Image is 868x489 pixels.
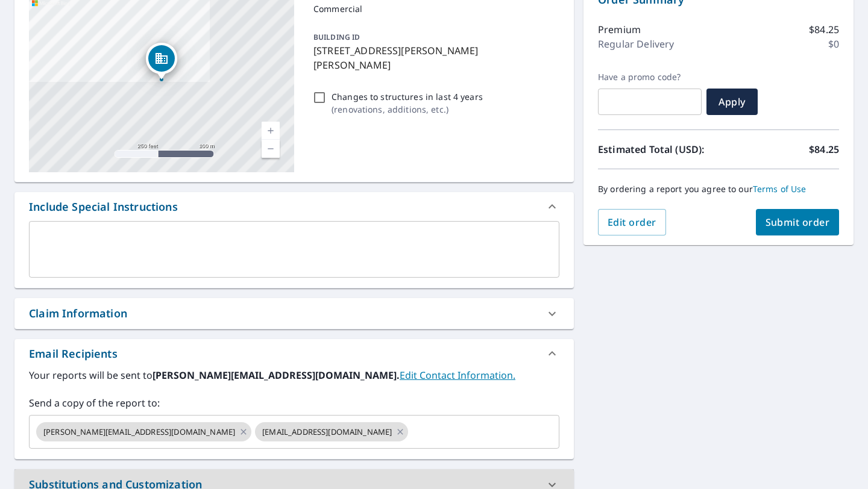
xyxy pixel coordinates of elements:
[766,216,830,229] span: Submit order
[598,142,719,157] p: Estimated Total (USD):
[262,122,280,140] a: Current Level 17, Zoom In
[313,32,360,42] p: BUILDING ID
[756,209,840,235] button: Submit order
[14,339,574,368] div: Email Recipients
[598,72,702,83] label: Have a promo code?
[332,90,483,103] p: Changes to structures in last 4 years
[153,369,400,382] b: [PERSON_NAME][EMAIL_ADDRESS][DOMAIN_NAME].
[332,103,483,116] p: ( renovations, additions, etc. )
[29,368,559,382] label: Your reports will be sent to
[400,369,515,382] a: EditContactInfo
[608,216,656,229] span: Edit order
[29,305,127,322] div: Claim Information
[29,199,178,215] div: Include Special Instructions
[598,37,674,51] p: Regular Delivery
[262,140,280,158] a: Current Level 17, Zoom Out
[753,183,807,195] a: Terms of Use
[36,422,251,441] div: [PERSON_NAME][EMAIL_ADDRESS][DOMAIN_NAME]
[14,298,574,329] div: Claim Information
[146,43,177,80] div: Dropped pin, building 1, Commercial property, 20505 S Dixie Hwy Cutler Bay, FL 33189
[598,209,666,235] button: Edit order
[809,22,839,37] p: $84.25
[255,426,399,438] span: [EMAIL_ADDRESS][DOMAIN_NAME]
[598,22,641,37] p: Premium
[255,422,408,441] div: [EMAIL_ADDRESS][DOMAIN_NAME]
[706,89,758,115] button: Apply
[29,346,118,362] div: Email Recipients
[29,396,559,410] label: Send a copy of the report to:
[809,142,839,157] p: $84.25
[313,2,555,15] p: Commercial
[598,184,839,195] p: By ordering a report you agree to our
[716,95,748,108] span: Apply
[36,426,242,438] span: [PERSON_NAME][EMAIL_ADDRESS][DOMAIN_NAME]
[14,192,574,221] div: Include Special Instructions
[828,37,839,51] p: $0
[313,43,555,72] p: [STREET_ADDRESS][PERSON_NAME][PERSON_NAME]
